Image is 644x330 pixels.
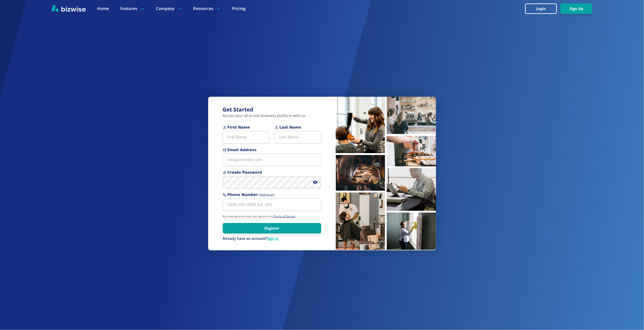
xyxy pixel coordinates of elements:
[387,136,436,166] img: Pastry chef making pastries
[336,193,385,250] img: Barber cutting hair
[223,192,321,198] span: Phone Number
[387,97,436,134] img: People waiting at coffee bar
[387,213,436,250] img: Cleaner sanitizing windows
[223,131,269,144] input: First Name
[223,106,321,113] h3: Get Started
[223,236,321,241] p: Already have an account?
[267,236,279,241] a: Sign in
[223,154,321,166] input: you@example.com
[525,3,557,14] button: Login
[156,6,182,11] p: Company
[336,155,385,191] img: Man inspecting coffee beans
[120,6,145,11] p: Features
[259,193,275,198] span: (Optional)
[336,97,385,153] img: Hairstylist blow drying hair
[223,198,321,211] input: (000) 000-0000 Ext. 000
[274,214,295,218] a: Terms of Service
[193,6,221,11] p: Resources
[387,168,436,211] img: Man working on laptop
[223,147,321,153] span: Email Address
[223,215,321,218] p: By creating an account, you agree to our .
[275,125,321,130] span: Last Name
[223,113,321,118] p: Access your all-in-one business platform with us.
[51,5,86,12] img: Bizwise Logo
[223,170,321,175] span: Create Password
[232,6,246,11] a: Pricing
[561,3,593,14] button: Sign Up
[525,7,561,11] a: Login
[223,125,269,130] span: First Name
[223,223,321,234] button: Register
[97,6,109,11] a: Home
[275,131,321,144] input: Last Name
[223,236,321,241] div: Already have an account?Sign in
[561,7,593,11] a: Sign Up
